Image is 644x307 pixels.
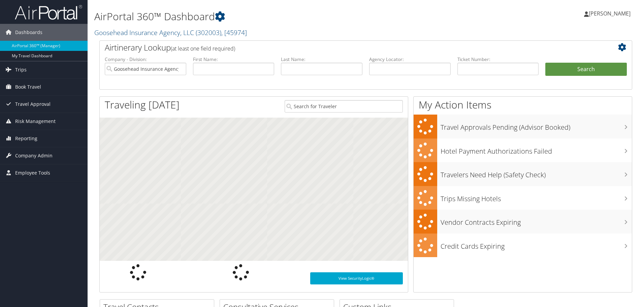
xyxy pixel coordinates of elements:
[15,79,41,95] span: Book Travel
[441,143,632,156] h3: Hotel Payment Authorizations Failed
[285,100,403,113] input: Search for Traveler
[369,56,451,63] label: Agency Locator:
[441,119,632,132] h3: Travel Approvals Pending (Advisor Booked)
[15,96,51,113] span: Travel Approval
[281,56,362,63] label: Last Name:
[15,113,56,130] span: Risk Management
[414,186,632,210] a: Trips Missing Hotels
[196,28,221,37] span: ( 302003 )
[221,28,247,37] span: , [ 45974 ]
[414,210,632,234] a: Vendor Contracts Expiring
[310,272,403,284] a: View SecurityLogic®
[105,98,180,112] h1: Traveling [DATE]
[441,167,632,180] h3: Travelers Need Help (Safety Check)
[457,56,539,63] label: Ticket Number:
[414,162,632,186] a: Travelers Need Help (Safety Check)
[441,191,632,204] h3: Trips Missing Hotels
[15,4,82,20] img: airportal-logo.png
[589,10,631,17] span: [PERSON_NAME]
[414,139,632,162] a: Hotel Payment Authorizations Failed
[105,42,582,53] h2: Airtinerary Lookup
[105,56,186,63] label: Company - Division:
[441,214,632,227] h3: Vendor Contracts Expiring
[94,28,247,37] a: Goosehead Insurance Agency, LLC
[584,3,637,24] a: [PERSON_NAME]
[414,98,632,112] h1: My Action Items
[15,147,53,164] span: Company Admin
[441,238,632,251] h3: Credit Cards Expiring
[193,56,275,63] label: First Name:
[94,9,456,24] h1: AirPortal 360™ Dashboard
[545,63,627,76] button: Search
[15,61,27,78] span: Trips
[414,234,632,257] a: Credit Cards Expiring
[15,24,42,41] span: Dashboards
[414,115,632,139] a: Travel Approvals Pending (Advisor Booked)
[171,45,235,52] span: (at least one field required)
[15,130,37,147] span: Reporting
[15,164,50,181] span: Employee Tools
